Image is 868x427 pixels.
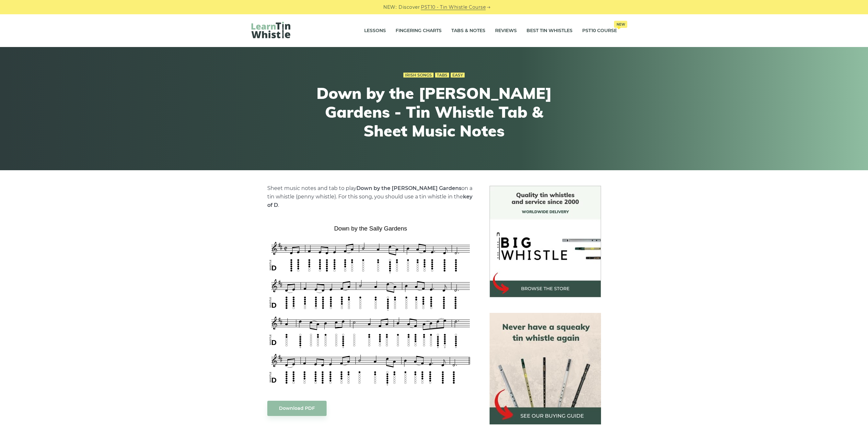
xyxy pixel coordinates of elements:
[435,73,449,78] a: Tabs
[396,23,442,39] a: Fingering Charts
[490,186,601,297] img: BigWhistle Tin Whistle Store
[356,185,461,191] strong: Down by the [PERSON_NAME] Gardens
[451,23,485,39] a: Tabs & Notes
[267,194,472,208] strong: key of D
[267,184,474,209] p: Sheet music notes and tab to play on a tin whistle (penny whistle). For this song, you should use...
[403,73,434,78] a: Irish Songs
[582,23,617,39] a: PST10 CourseNew
[495,23,517,39] a: Reviews
[364,23,386,39] a: Lessons
[267,401,327,416] a: Download PDF
[451,73,465,78] a: Easy
[490,313,601,424] img: tin whistle buying guide
[315,84,553,140] h1: Down by the [PERSON_NAME] Gardens - Tin Whistle Tab & Sheet Music Notes
[527,23,573,39] a: Best Tin Whistles
[251,22,290,38] img: LearnTinWhistle.com
[267,223,474,387] img: Down by the Sally Gardens Tin Whistle Tab & Sheet Music
[614,21,627,28] span: New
